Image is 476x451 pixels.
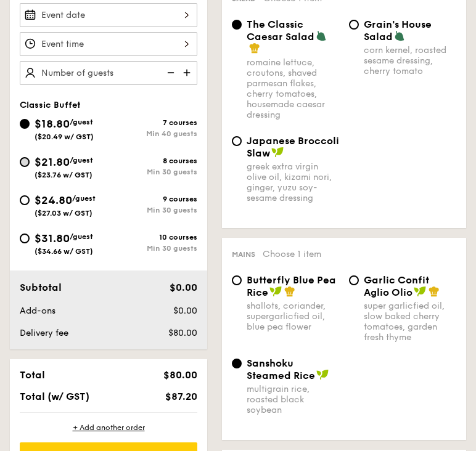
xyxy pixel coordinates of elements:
[364,274,429,298] span: Garlic Confit Aglio Olio
[20,119,30,129] input: $18.80/guest($20.49 w/ GST)7 coursesMin 40 guests
[109,118,197,127] div: 7 courses
[109,206,197,214] div: Min 30 guests
[109,233,197,242] div: 10 courses
[70,118,93,126] span: /guest
[35,193,72,207] span: $24.80
[109,156,197,165] div: 8 courses
[163,369,197,381] span: $80.00
[269,286,282,297] img: icon-vegan.f8ff3823.svg
[349,20,359,30] input: Grain's House Saladcorn kernel, roasted sesame dressing, cherry tomato
[35,171,92,179] span: ($23.76 w/ GST)
[394,30,405,41] img: icon-vegetarian.fe4039eb.svg
[20,306,55,316] span: Add-ons
[20,157,30,167] input: $21.80/guest($23.76 w/ GST)8 coursesMin 30 guests
[20,3,197,27] input: Event date
[109,129,197,138] div: Min 40 guests
[168,328,197,338] span: $80.00
[20,282,62,293] span: Subtotal
[247,135,339,159] span: Japanese Broccoli Slaw
[232,250,255,259] span: Mains
[247,357,315,381] span: Sanshoku Steamed Rice
[20,328,68,338] span: Delivery fee
[20,423,197,433] div: + Add another order
[170,282,197,293] span: $0.00
[109,195,197,203] div: 9 courses
[247,301,339,332] div: shallots, coriander, supergarlicfied oil, blue pea flower
[109,168,197,176] div: Min 30 guests
[364,18,432,43] span: Grain's House Salad
[160,61,179,84] img: icon-reduce.1d2dbef1.svg
[179,61,197,84] img: icon-add.58712e84.svg
[35,155,70,169] span: $21.80
[232,20,242,30] input: The Classic Caesar Saladromaine lettuce, croutons, shaved parmesan flakes, cherry tomatoes, house...
[232,136,242,146] input: Japanese Broccoli Slawgreek extra virgin olive oil, kizami nori, ginger, yuzu soy-sesame dressing
[20,369,45,381] span: Total
[232,359,242,368] input: Sanshoku Steamed Ricemultigrain rice, roasted black soybean
[72,194,96,203] span: /guest
[247,57,339,120] div: romaine lettuce, croutons, shaved parmesan flakes, cherry tomatoes, housemade caesar dressing
[349,275,359,285] input: Garlic Confit Aglio Oliosuper garlicfied oil, slow baked cherry tomatoes, garden fresh thyme
[247,274,336,298] span: Butterfly Blue Pea Rice
[414,286,426,297] img: icon-vegan.f8ff3823.svg
[35,247,93,256] span: ($34.66 w/ GST)
[35,117,70,131] span: $18.80
[271,147,284,158] img: icon-vegan.f8ff3823.svg
[70,156,93,165] span: /guest
[109,244,197,253] div: Min 30 guests
[20,195,30,205] input: $24.80/guest($27.03 w/ GST)9 coursesMin 30 guests
[429,286,440,297] img: icon-chef-hat.a58ddaea.svg
[70,232,93,241] span: /guest
[364,301,456,343] div: super garlicfied oil, slow baked cherry tomatoes, garden fresh thyme
[20,391,89,402] span: Total (w/ GST)
[249,43,260,54] img: icon-chef-hat.a58ddaea.svg
[247,161,339,203] div: greek extra virgin olive oil, kizami nori, ginger, yuzu soy-sesame dressing
[232,275,242,285] input: Butterfly Blue Pea Riceshallots, coriander, supergarlicfied oil, blue pea flower
[165,391,197,402] span: $87.20
[316,30,327,41] img: icon-vegetarian.fe4039eb.svg
[35,209,92,217] span: ($27.03 w/ GST)
[364,45,456,76] div: corn kernel, roasted sesame dressing, cherry tomato
[20,234,30,243] input: $31.80/guest($34.66 w/ GST)10 coursesMin 30 guests
[20,61,197,85] input: Number of guests
[316,369,329,380] img: icon-vegan.f8ff3823.svg
[247,18,314,43] span: The Classic Caesar Salad
[284,286,295,297] img: icon-chef-hat.a58ddaea.svg
[247,384,339,415] div: multigrain rice, roasted black soybean
[20,100,81,110] span: Classic Buffet
[173,306,197,316] span: $0.00
[20,32,197,56] input: Event time
[263,249,321,259] span: Choose 1 item
[35,132,94,141] span: ($20.49 w/ GST)
[35,232,70,245] span: $31.80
